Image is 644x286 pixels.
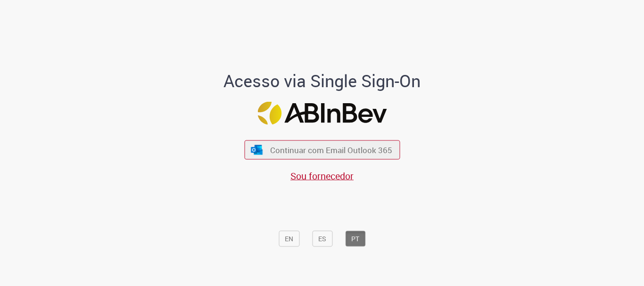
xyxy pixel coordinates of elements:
button: EN [279,231,299,247]
a: Sou fornecedor [290,170,354,182]
button: ícone Azure/Microsoft 360 Continuar com Email Outlook 365 [244,140,400,160]
button: ES [312,231,332,247]
h1: Acesso via Single Sign-On [191,72,453,90]
span: Continuar com Email Outlook 365 [270,145,392,155]
img: ícone Azure/Microsoft 360 [250,145,264,155]
button: PT [345,231,365,247]
img: Logo ABInBev [257,102,387,125]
